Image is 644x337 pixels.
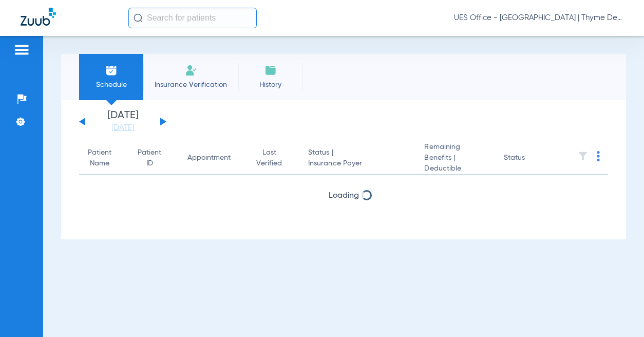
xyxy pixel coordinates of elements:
[256,147,292,169] div: Last Verified
[416,142,496,175] th: Remaining Benefits |
[87,147,112,169] div: Patient Name
[300,142,416,175] th: Status |
[138,147,171,169] div: Patient ID
[187,153,231,163] div: Appointment
[597,151,600,161] img: group-dot-blue.svg
[128,8,257,28] input: Search for patients
[138,147,161,169] div: Patient ID
[187,153,240,163] div: Appointment
[87,147,121,169] div: Patient Name
[264,64,277,77] img: History
[13,44,30,56] img: hamburger-icon
[105,64,118,77] img: Schedule
[496,142,565,175] th: Status
[92,123,154,133] a: [DATE]
[454,13,623,23] span: UES Office - [GEOGRAPHIC_DATA] | Thyme Dental Care
[134,13,143,23] img: Search Icon
[424,163,487,174] span: Deductible
[329,192,359,200] span: Loading
[151,80,231,90] span: Insurance Verification
[92,110,154,133] li: [DATE]
[578,151,588,161] img: filter.svg
[87,80,136,90] span: Schedule
[185,64,197,77] img: Manual Insurance Verification
[21,8,56,26] img: Zuub Logo
[246,80,295,90] span: History
[256,147,282,169] div: Last Verified
[308,158,408,169] span: Insurance Payer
